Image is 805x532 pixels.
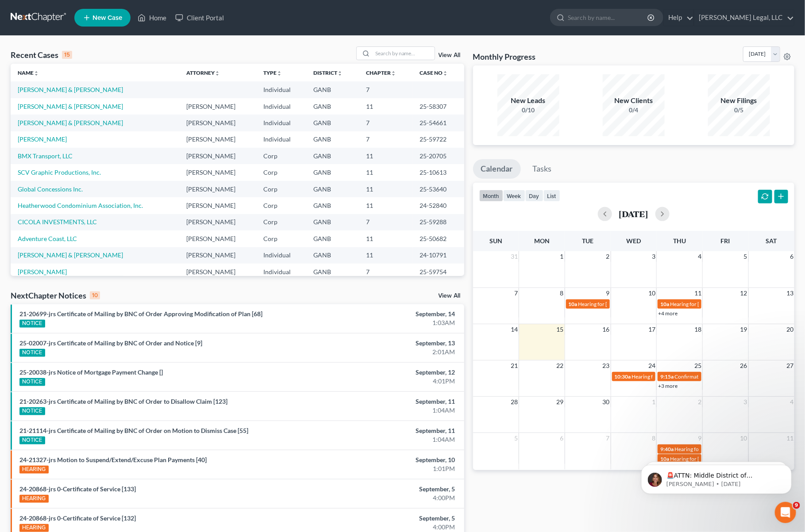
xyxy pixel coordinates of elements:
[18,268,67,276] a: [PERSON_NAME]
[443,71,448,76] i: unfold_more
[503,190,525,202] button: week
[256,131,307,148] td: Individual
[513,433,519,444] span: 5
[525,159,560,179] a: Tasks
[556,397,565,407] span: 29
[743,251,748,262] span: 5
[19,495,49,503] div: HEARING
[256,230,307,247] td: Corp
[256,181,307,197] td: Corp
[359,230,412,247] td: 11
[90,291,100,299] div: 10
[420,69,448,76] a: Case Nounfold_more
[314,69,343,76] a: Districtunfold_more
[19,514,136,522] a: 24-20868-jrs 0-Certificate of Service [132]
[316,464,455,473] div: 1:01PM
[651,251,656,262] span: 3
[256,264,307,280] td: Individual
[316,485,455,494] div: September, 5
[693,324,702,335] span: 18
[412,181,464,197] td: 25-53640
[256,214,307,230] td: Corp
[316,310,455,318] div: September, 14
[307,81,359,98] td: GANB
[307,197,359,214] td: GANB
[359,98,412,115] td: 11
[11,50,72,60] div: Recent Cases
[660,373,674,380] span: 9:15a
[439,52,461,58] a: View All
[316,494,455,502] div: 4:00PM
[658,310,678,317] a: +4 more
[19,349,45,357] div: NOTICE
[307,214,359,230] td: GANB
[510,324,519,335] span: 14
[559,251,565,262] span: 1
[316,368,455,377] div: September, 12
[359,181,412,197] td: 11
[263,69,282,76] a: Typeunfold_more
[359,148,412,164] td: 11
[359,264,412,280] td: 7
[359,197,412,214] td: 11
[19,466,49,474] div: HEARING
[19,398,227,405] a: 21-20263-jrs Certificate of Mailing by BNC of Order to Disallow Claim [123]
[307,230,359,247] td: GANB
[256,81,307,98] td: Individual
[412,264,464,280] td: 25-59754
[743,397,748,407] span: 3
[793,502,800,509] span: 9
[18,86,123,93] a: [PERSON_NAME] & [PERSON_NAME]
[658,383,678,389] a: +3 more
[256,197,307,214] td: Corp
[373,47,435,60] input: Search by name...
[359,81,412,98] td: 7
[307,264,359,280] td: GANB
[19,378,45,386] div: NOTICE
[180,181,256,197] td: [PERSON_NAME]
[316,377,455,386] div: 4:01PM
[18,168,101,176] a: SCV Graphic Productions, Inc.
[307,98,359,115] td: GANB
[133,10,171,26] a: Home
[559,288,565,299] span: 8
[180,115,256,131] td: [PERSON_NAME]
[568,9,649,26] input: Search by name...
[605,251,611,262] span: 2
[489,237,502,245] span: Sun
[439,293,461,299] a: View All
[256,247,307,264] td: Individual
[789,397,794,407] span: 4
[316,406,455,415] div: 1:04AM
[412,214,464,230] td: 25-59288
[775,502,796,523] iframe: Intercom live chat
[647,324,656,335] span: 17
[740,288,748,299] span: 12
[412,98,464,115] td: 25-58307
[316,514,455,523] div: September, 5
[307,131,359,148] td: GANB
[721,237,730,245] span: Fri
[674,446,743,452] span: Hearing for [PERSON_NAME]
[632,373,716,380] span: Hearing for Pansy [PERSON_NAME]
[651,397,656,407] span: 1
[786,433,794,444] span: 11
[180,230,256,247] td: [PERSON_NAME]
[543,190,560,202] button: list
[19,407,45,415] div: NOTICE
[92,15,122,21] span: New Case
[19,436,45,444] div: NOTICE
[316,455,455,464] div: September, 10
[412,197,464,214] td: 24-52840
[766,237,777,245] span: Sat
[789,251,794,262] span: 6
[510,360,519,371] span: 21
[569,301,578,307] span: 10a
[513,288,519,299] span: 7
[708,106,770,115] div: 0/5
[660,446,674,452] span: 9:40a
[391,71,396,76] i: unfold_more
[603,96,665,106] div: New Clients
[256,98,307,115] td: Individual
